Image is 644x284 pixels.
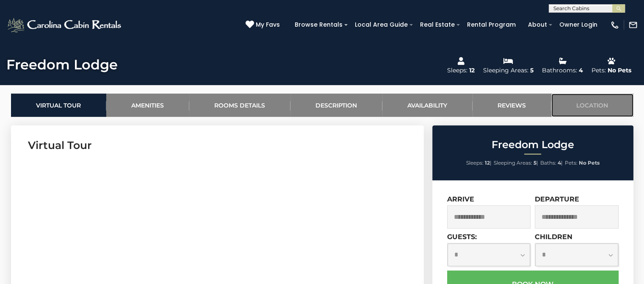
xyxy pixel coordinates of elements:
[447,233,477,241] label: Guests:
[463,18,520,31] a: Rental Program
[535,233,572,241] label: Children
[351,18,412,31] a: Local Area Guide
[558,160,561,166] strong: 4
[533,160,536,166] strong: 5
[382,94,473,117] a: Availability
[246,20,282,30] a: My Favs
[565,160,578,166] span: Pets:
[290,94,382,117] a: Description
[447,195,474,203] label: Arrive
[290,18,347,31] a: Browse Rentals
[610,20,619,30] img: phone-regular-white.png
[524,18,551,31] a: About
[466,160,484,166] span: Sleeps:
[256,20,280,29] span: My Favs
[189,94,290,117] a: Rooms Details
[555,18,602,31] a: Owner Login
[28,138,407,153] h3: Virtual Tour
[11,94,106,117] a: Virtual Tour
[6,17,124,33] img: White-1-2.png
[416,18,459,31] a: Real Estate
[494,160,532,166] span: Sleeping Areas:
[494,157,538,168] li: |
[551,94,633,117] a: Location
[485,160,490,166] strong: 12
[535,195,579,203] label: Departure
[466,157,492,168] li: |
[540,160,556,166] span: Baths:
[540,157,563,168] li: |
[628,20,638,30] img: mail-regular-white.png
[579,160,600,166] strong: No Pets
[473,94,551,117] a: Reviews
[106,94,189,117] a: Amenities
[434,139,631,150] h2: Freedom Lodge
